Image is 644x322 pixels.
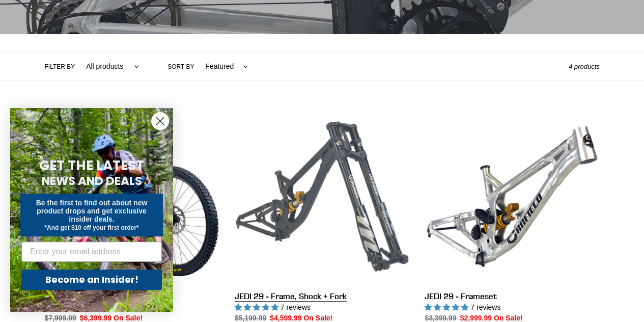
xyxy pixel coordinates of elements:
[42,173,142,189] span: NEWS AND DEALS
[45,62,75,71] label: Filter by
[21,242,162,262] input: Enter your email address
[39,156,144,175] span: GET THE LATEST
[21,270,162,290] button: Become an Insider!
[569,63,600,70] span: 4 products
[167,62,194,71] label: Sort by
[151,112,169,130] button: Close dialog
[44,224,138,231] span: *And get $10 off your first order*
[36,199,148,223] span: Be the first to find out about new product drops and get exclusive insider deals.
